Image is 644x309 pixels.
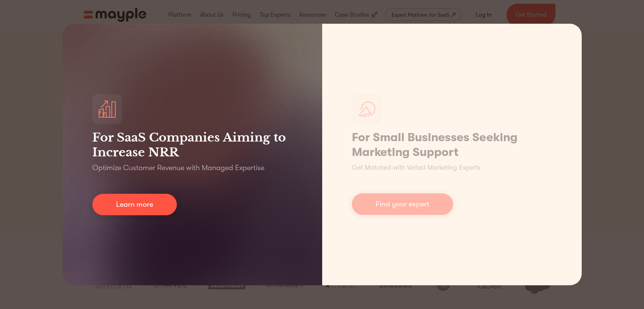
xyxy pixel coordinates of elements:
h3: For SaaS Companies Aiming to Increase NRR [92,130,293,160]
h1: For Small Businesses Seeking Marketing Support [352,130,552,160]
a: Find your expert [352,193,453,215]
p: Optimize Customer Revenue with Managed Expertise [92,163,264,173]
p: Get Matched with Vetted Marketing Experts [352,163,480,173]
a: Learn more [92,194,177,215]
